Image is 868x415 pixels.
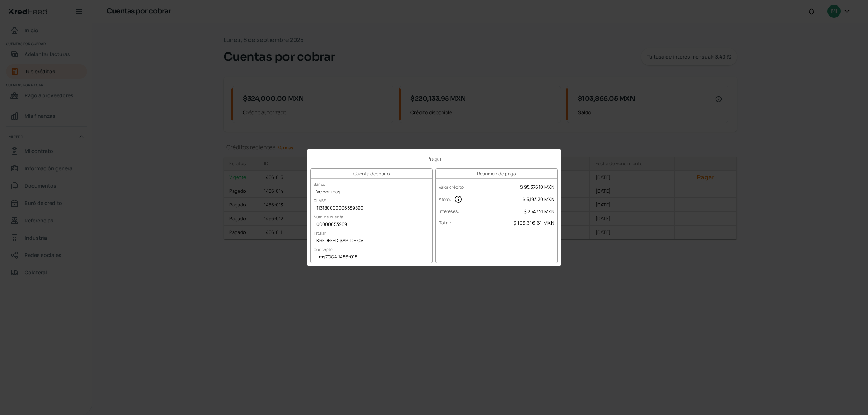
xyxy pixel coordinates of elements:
[439,184,465,190] label: Valor crédito :
[439,208,459,214] label: Intereses :
[523,196,554,202] span: $ 5,193.30 MXN
[524,208,554,215] span: $ 2,747.21 MXN
[310,155,558,163] h1: Pagar
[439,219,451,226] label: Total :
[311,211,346,222] label: Núm. de cuenta
[311,236,432,247] div: KREDFEED SAPI DE CV
[311,244,336,255] label: Concepto
[513,219,554,226] span: $ 103,316.61 MXN
[311,227,329,239] label: Titular
[311,169,432,179] h3: Cuenta depósito
[311,219,432,230] div: 00000653989
[439,196,451,202] label: Aforo :
[520,184,554,190] span: $ 95,376.10 MXN
[311,187,432,198] div: Ve por mas
[311,179,328,190] label: Banco
[311,195,329,206] label: CLABE
[436,169,557,179] h3: Resumen de pago
[311,252,432,263] div: Lms7OG4 1456-015
[311,203,432,214] div: 113180000006539890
